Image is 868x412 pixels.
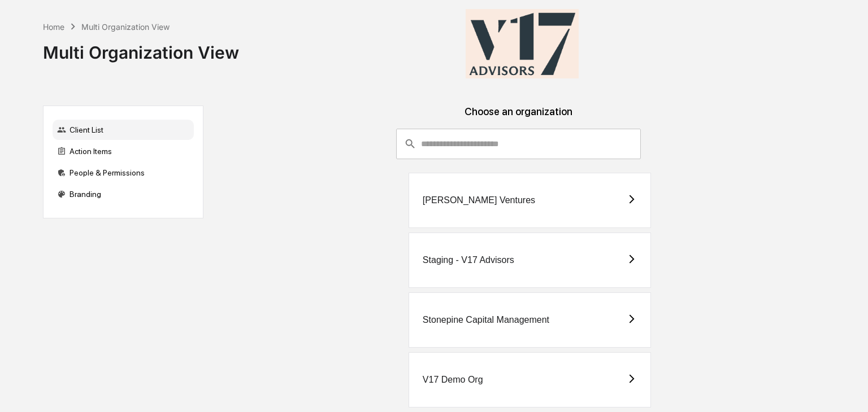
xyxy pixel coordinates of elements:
div: Stonepine Capital Management [423,315,549,325]
div: Branding [53,184,194,204]
div: Client List [53,120,194,140]
div: People & Permissions [53,163,194,183]
div: consultant-dashboard__filter-organizations-search-bar [396,129,641,159]
div: Action Items [53,141,194,161]
div: [PERSON_NAME] Ventures [423,195,535,205]
div: Staging - V17 Advisors [423,255,514,265]
div: Choose an organization [212,106,824,129]
div: Multi Organization View [81,22,170,32]
div: V17 Demo Org [423,375,483,385]
img: V17 Advisors [466,9,579,78]
div: Home [43,22,64,32]
div: Multi Organization View [43,33,239,63]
